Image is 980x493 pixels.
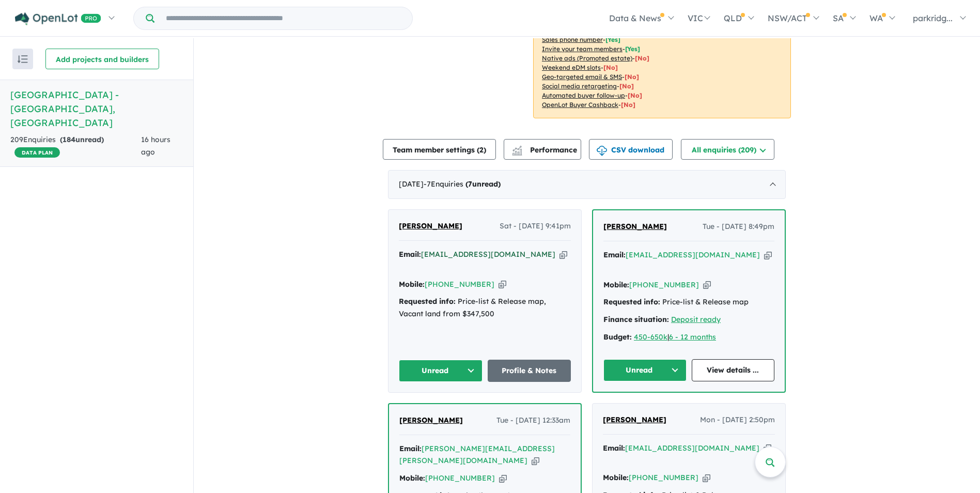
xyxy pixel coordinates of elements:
[465,179,501,189] strong: ( unread)
[63,135,75,144] span: 184
[603,297,660,306] strong: Requested info:
[542,91,625,99] u: Automated buyer follow-up
[14,147,60,158] span: DATA PLAN
[603,280,629,289] strong: Mobile:
[542,82,617,90] u: Social media retargeting
[671,315,721,324] a: Deposit ready
[399,414,463,427] a: [PERSON_NAME]
[603,250,626,259] strong: Email:
[629,473,698,482] a: [PHONE_NUMBER]
[764,250,772,260] button: Copy
[399,444,422,453] strong: Email:
[542,101,618,109] u: OpenLot Buyer Cashback
[559,249,567,260] button: Copy
[399,280,425,289] strong: Mobile:
[479,145,484,155] span: 2
[603,221,667,233] a: [PERSON_NAME]
[605,36,620,43] span: [ Yes ]
[625,443,759,453] a: [EMAIL_ADDRESS][DOMAIN_NAME]
[703,221,774,233] span: Tue - [DATE] 8:49pm
[603,331,774,344] div: |
[157,7,410,29] input: Try estate name, suburb, builder or developer
[399,297,456,306] strong: Requested info:
[542,54,632,62] u: Native ads (Promoted estate)
[421,250,555,259] a: [EMAIL_ADDRESS][DOMAIN_NAME]
[499,279,506,290] button: Copy
[913,13,953,23] span: parkridg...
[681,139,774,160] button: All enquiries (209)
[669,332,716,342] a: 6 - 12 months
[10,134,141,159] div: 209 Enquir ies
[496,414,570,427] span: Tue - [DATE] 12:33am
[399,444,555,466] a: [PERSON_NAME][EMAIL_ADDRESS][PERSON_NAME][DOMAIN_NAME]
[625,45,640,53] span: [ Yes ]
[504,139,581,160] button: Performance
[399,473,425,483] strong: Mobile:
[603,64,618,71] span: [No]
[60,135,104,144] strong: ( unread)
[399,221,462,230] span: [PERSON_NAME]
[45,49,159,69] button: Add projects and builders
[603,222,667,231] span: [PERSON_NAME]
[388,170,786,199] div: [DATE]
[542,64,601,71] u: Weekend eDM slots
[628,91,642,99] span: [No]
[703,472,710,483] button: Copy
[542,36,603,43] u: Sales phone number
[621,101,635,109] span: [No]
[499,473,507,484] button: Copy
[619,82,634,90] span: [No]
[399,250,421,259] strong: Email:
[512,146,522,151] img: line-chart.svg
[692,359,775,381] a: View details ...
[626,250,760,259] a: [EMAIL_ADDRESS][DOMAIN_NAME]
[18,55,28,63] img: sort.svg
[589,139,673,160] button: CSV download
[141,135,170,157] span: 16 hours ago
[542,73,622,81] u: Geo-targeted email & SMS
[425,280,494,289] a: [PHONE_NUMBER]
[625,73,639,81] span: [No]
[488,360,571,382] a: Profile & Notes
[764,443,771,454] button: Copy
[532,455,539,466] button: Copy
[634,332,667,342] a: 450-650k
[603,332,632,342] strong: Budget:
[542,45,623,53] u: Invite your team members
[603,315,669,324] strong: Finance situation:
[603,443,625,453] strong: Email:
[629,280,699,289] a: [PHONE_NUMBER]
[383,139,496,160] button: Team member settings (2)
[603,296,774,309] div: Price-list & Release map
[468,179,472,189] span: 7
[514,145,577,155] span: Performance
[603,359,687,381] button: Unread
[399,415,463,425] span: [PERSON_NAME]
[700,414,775,426] span: Mon - [DATE] 2:50pm
[597,146,607,156] img: download icon
[399,220,462,233] a: [PERSON_NAME]
[635,54,649,62] span: [No]
[603,414,666,426] a: [PERSON_NAME]
[603,473,629,482] strong: Mobile:
[10,88,183,130] h5: [GEOGRAPHIC_DATA] - [GEOGRAPHIC_DATA] , [GEOGRAPHIC_DATA]
[512,149,522,156] img: bar-chart.svg
[703,280,711,290] button: Copy
[399,360,483,382] button: Unread
[15,12,101,25] img: Openlot PRO Logo White
[425,473,495,483] a: [PHONE_NUMBER]
[399,296,571,320] div: Price-list & Release map, Vacant land from $347,500
[424,179,501,189] span: - 7 Enquir ies
[500,220,571,233] span: Sat - [DATE] 9:41pm
[603,415,666,424] span: [PERSON_NAME]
